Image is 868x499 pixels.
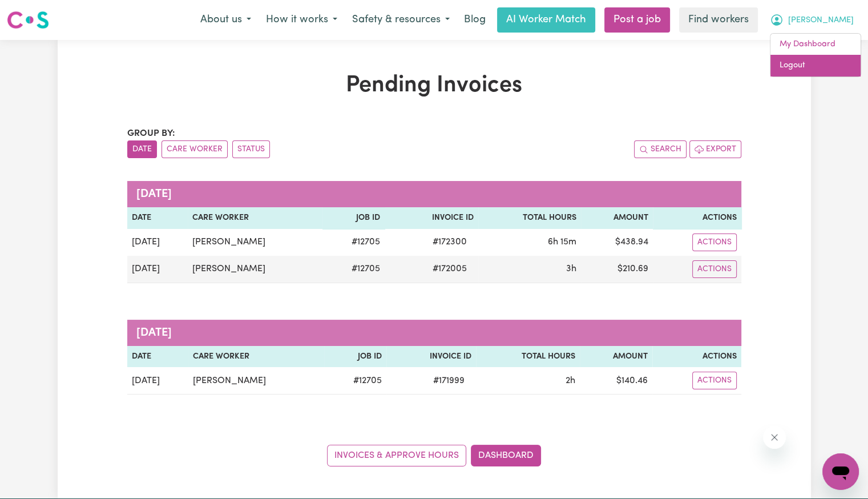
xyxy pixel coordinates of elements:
[127,72,741,99] h1: Pending Invoices
[345,8,457,32] button: Safety & resources
[548,238,576,247] span: 6 hours 15 minutes
[7,10,49,30] img: Careseekers logo
[689,140,741,158] button: Export
[763,426,786,449] iframe: Close message
[604,7,670,33] a: Post a job
[127,129,175,138] span: Group by:
[566,264,576,273] span: 3 hours
[127,346,188,368] th: Date
[566,376,575,385] span: 2 hours
[580,367,652,395] td: $ 140.46
[581,256,653,283] td: $ 210.69
[162,140,228,158] button: sort invoices by care worker
[127,367,188,395] td: [DATE]
[127,181,741,207] caption: [DATE]
[478,207,581,229] th: Total Hours
[471,445,541,466] a: Dashboard
[188,229,322,256] td: [PERSON_NAME]
[476,346,580,368] th: Total Hours
[788,14,854,27] span: [PERSON_NAME]
[822,453,859,490] iframe: Button to launch messaging window
[259,8,345,32] button: How it works
[770,55,861,77] a: Logout
[232,140,270,158] button: sort invoices by paid status
[322,229,384,256] td: # 12705
[327,445,466,466] a: Invoices & Approve Hours
[692,372,737,389] button: Actions
[581,229,653,256] td: $ 438.94
[7,8,69,17] span: Need any help?
[188,367,324,395] td: [PERSON_NAME]
[692,260,737,278] button: Actions
[692,234,737,251] button: Actions
[652,346,741,368] th: Actions
[127,256,188,283] td: [DATE]
[127,207,188,229] th: Date
[193,8,259,32] button: About us
[127,140,157,158] button: sort invoices by date
[188,207,322,229] th: Care Worker
[426,262,474,276] span: # 172005
[457,7,492,33] a: Blog
[426,235,474,249] span: # 172300
[762,8,861,32] button: My Account
[324,346,386,368] th: Job ID
[127,320,741,346] caption: [DATE]
[581,207,653,229] th: Amount
[322,256,384,283] td: # 12705
[188,346,324,368] th: Care Worker
[580,346,652,368] th: Amount
[324,367,386,395] td: # 12705
[497,7,595,33] a: AI Worker Match
[127,229,188,256] td: [DATE]
[7,7,49,33] a: Careseekers logo
[634,140,687,158] button: Search
[188,256,322,283] td: [PERSON_NAME]
[426,374,471,388] span: # 171999
[322,207,384,229] th: Job ID
[770,34,861,55] a: My Dashboard
[386,346,476,368] th: Invoice ID
[653,207,741,229] th: Actions
[679,7,758,33] a: Find workers
[770,33,861,77] div: My Account
[385,207,478,229] th: Invoice ID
